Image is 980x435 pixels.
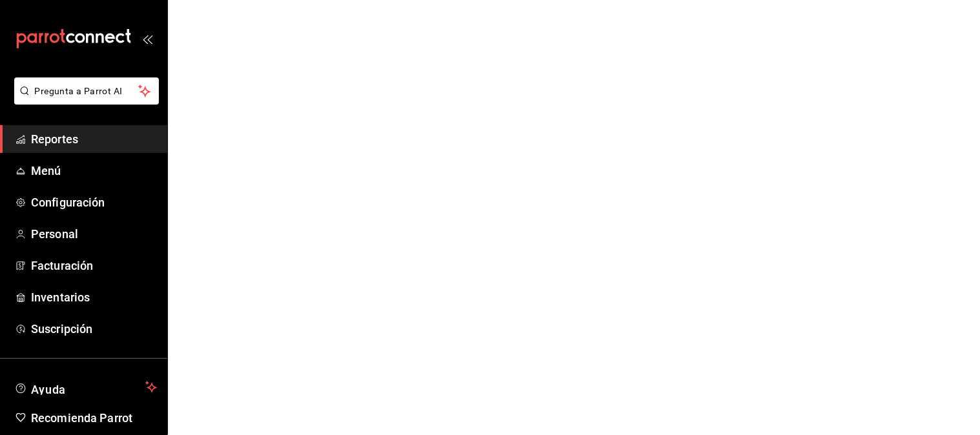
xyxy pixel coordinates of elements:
span: Reportes [31,130,157,148]
span: Personal [31,225,157,243]
button: Pregunta a Parrot AI [14,77,159,105]
span: Pregunta a Parrot AI [35,85,139,98]
span: Inventarios [31,288,157,306]
button: open_drawer_menu [142,34,152,44]
span: Recomienda Parrot [31,409,157,427]
span: Configuración [31,194,157,211]
span: Ayuda [31,379,140,395]
span: Facturación [31,257,157,274]
a: Pregunta a Parrot AI [9,94,159,107]
span: Menú [31,162,157,179]
span: Suscripción [31,320,157,338]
